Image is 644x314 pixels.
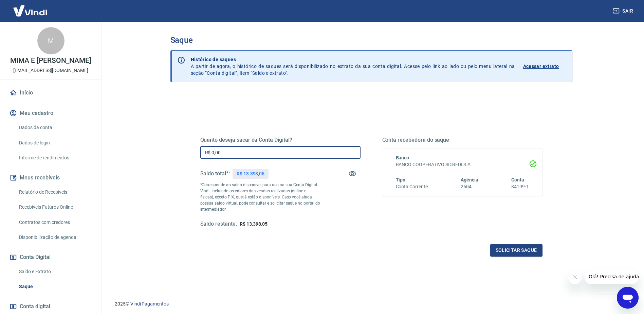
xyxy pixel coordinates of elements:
p: [EMAIL_ADDRESS][DOMAIN_NAME] [13,67,88,74]
span: R$ 13.398,05 [240,221,268,227]
a: Disponibilização de agenda [16,230,93,244]
h6: BANCO COOPERATIVO SICREDI S.A. [396,161,529,168]
button: Solicitar saque [490,244,542,257]
p: Histórico de saques [191,56,515,63]
p: R$ 13.398,05 [237,170,264,177]
p: A partir de agora, o histórico de saques será disponibilizado no extrato da sua conta digital. Ac... [191,56,515,76]
a: Contratos com credores [16,215,93,229]
a: Vindi Pagamentos [130,301,169,307]
iframe: Fechar mensagem [568,271,582,284]
span: Agência [461,177,478,182]
button: Meu cadastro [8,106,93,121]
button: Meus recebíveis [8,170,93,185]
h5: Quanto deseja sacar da Conta Digital? [200,137,361,143]
a: Saque [16,280,93,294]
h5: Saldo total*: [200,170,230,177]
a: Início [8,85,93,100]
h3: Saque [170,35,572,45]
img: Vindi [8,0,52,21]
iframe: Mensagem da empresa [585,269,639,284]
p: MIMA E [PERSON_NAME] [10,57,91,64]
h6: Conta Corrente [396,183,428,190]
span: Conta [511,177,524,182]
button: Conta Digital [8,250,93,265]
span: Tipo [396,177,406,182]
span: Conta digital [20,302,50,311]
h5: Saldo restante: [200,221,237,228]
div: M [37,27,65,54]
button: Sair [611,5,636,17]
a: Dados da conta [16,121,93,135]
span: Banco [396,155,409,160]
span: Olá! Precisa de ajuda? [4,5,57,10]
p: *Corresponde ao saldo disponível para uso na sua Conta Digital Vindi. Incluindo os valores das ve... [200,182,320,212]
a: Relatório de Recebíveis [16,185,93,199]
a: Saldo e Extrato [16,265,93,279]
h5: Conta recebedora do saque [382,137,542,143]
h6: 2604 [461,183,478,190]
a: Conta digital [8,299,93,314]
a: Recebíveis Futuros Online [16,200,93,214]
a: Acessar extrato [523,56,567,76]
a: Informe de rendimentos [16,151,93,165]
a: Dados de login [16,136,93,150]
p: Acessar extrato [523,63,559,70]
iframe: Botão para abrir a janela de mensagens [617,287,639,309]
p: 2025 © [115,300,628,308]
h6: 84199-1 [511,183,529,190]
